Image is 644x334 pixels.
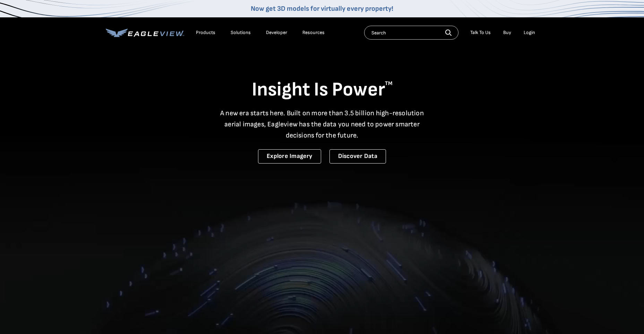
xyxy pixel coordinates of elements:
div: Talk To Us [470,30,491,36]
h1: Insight Is Power [106,78,539,102]
a: Explore Imagery [258,149,321,164]
a: Developer [266,30,287,36]
a: Now get 3D models for virtually every property! [251,5,393,13]
input: Search [364,26,458,40]
div: Solutions [231,30,251,36]
a: Buy [503,30,511,36]
div: Login [524,30,535,36]
p: A new era starts here. Built on more than 3.5 billion high-resolution aerial images, Eagleview ha... [216,108,428,141]
div: Resources [302,30,325,36]
div: Products [196,30,215,36]
a: Discover Data [329,149,386,164]
sup: TM [385,80,393,87]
